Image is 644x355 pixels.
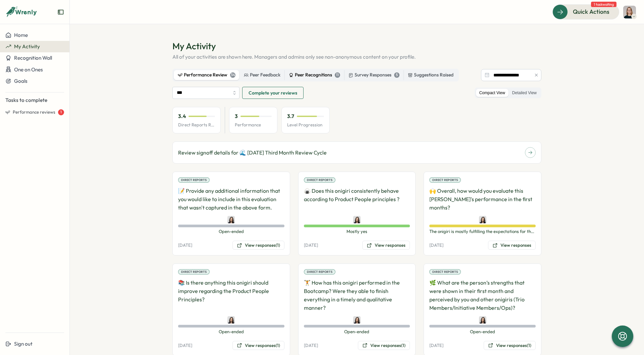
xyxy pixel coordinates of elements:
div: 1 [58,109,64,115]
span: My Activity [14,43,40,50]
img: Elisabetta ​Casagrande [227,216,235,223]
button: Quick Actions [552,4,619,19]
span: Open-ended [178,229,284,235]
button: Expand sidebar [57,9,64,15]
img: Elisabetta ​Casagrande [479,316,486,323]
img: Elisabetta ​Casagrande [353,316,361,323]
p: [DATE] [304,242,318,248]
p: 🌿 What are the person’s strengths that were shown in their first month and perceived by you and o... [429,279,536,312]
button: View responses(1) [232,241,284,250]
div: Direct Reports [304,177,335,183]
div: 34 [230,72,235,78]
p: 🏋️ How has this onigiri performed in the Bootcamp? Were they able to finish everything in a timel... [304,279,410,312]
p: 3.7 [287,113,294,120]
p: 📝 Provide any additional information that you would like to include in this evaluation that wasn'... [178,187,284,212]
span: Quick Actions [573,7,609,16]
p: Review signoff details for 🌊 [DATE] Third Month Review Cycle [178,149,327,157]
p: All of your activities are shown here. Managers and admins only see non-anonymous content on your... [172,53,541,61]
span: Mostly yes [304,229,410,235]
span: Performance reviews [13,109,55,115]
button: View responses(1) [358,341,410,350]
img: Kerstin Manninger [623,6,636,18]
h1: My Activity [172,40,541,52]
div: Direct Reports [429,177,461,183]
img: Elisabetta ​Casagrande [227,316,235,323]
div: Suggestions Raised [408,71,453,79]
div: Performance Review [178,71,235,79]
p: [DATE] [304,343,318,349]
p: 3 [235,113,238,120]
p: [DATE] [429,343,443,349]
span: Complete your reviews [249,87,297,99]
button: View responses [362,241,410,250]
p: [DATE] [178,242,192,248]
button: View responses(1) [484,341,536,350]
p: [DATE] [178,343,192,349]
button: View responses(1) [232,341,284,350]
p: 🙌 Overall, how would you evaluate this [PERSON_NAME]'s performance in the first months? [429,187,536,212]
label: Detailed View [509,89,540,97]
span: 1 task waiting [591,2,616,7]
span: Open-ended [429,329,536,335]
p: 3.4 [178,113,186,120]
div: 11 [335,72,340,78]
span: Sign out [14,341,33,347]
div: Direct Reports [178,269,210,275]
span: The onigiri is mostly fulfilling the expectations for the current level [429,229,536,235]
div: Survey Responses [348,71,399,79]
div: Peer Feedback [244,71,280,79]
span: Open-ended [304,329,410,335]
div: Direct Reports [429,269,461,275]
div: Peer Recognitions [289,71,340,79]
p: Tasks to complete [5,97,64,104]
span: Home [14,32,28,38]
div: Direct Reports [304,269,335,275]
p: 🍙 Does this onigiri consistently behave according to Product People principles ? [304,187,410,212]
p: 📚 Is there anything this onigiri should improve regarding the Product People Principles? [178,279,284,312]
p: Level Progression [287,122,324,128]
p: Direct Reports Review Avg [178,122,215,128]
p: Performance [235,122,272,128]
label: Compact View [476,89,508,97]
img: Elisabetta ​Casagrande [479,216,486,223]
p: [DATE] [429,242,443,248]
button: Complete your reviews [242,87,304,99]
button: View responses [488,241,536,250]
div: Direct Reports [178,177,210,183]
span: Recognition Wall [14,55,52,61]
span: One on Ones [14,66,43,73]
span: Open-ended [178,329,284,335]
div: 5 [394,72,399,78]
span: Goals [14,78,28,84]
img: Elisabetta ​Casagrande [353,216,361,223]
